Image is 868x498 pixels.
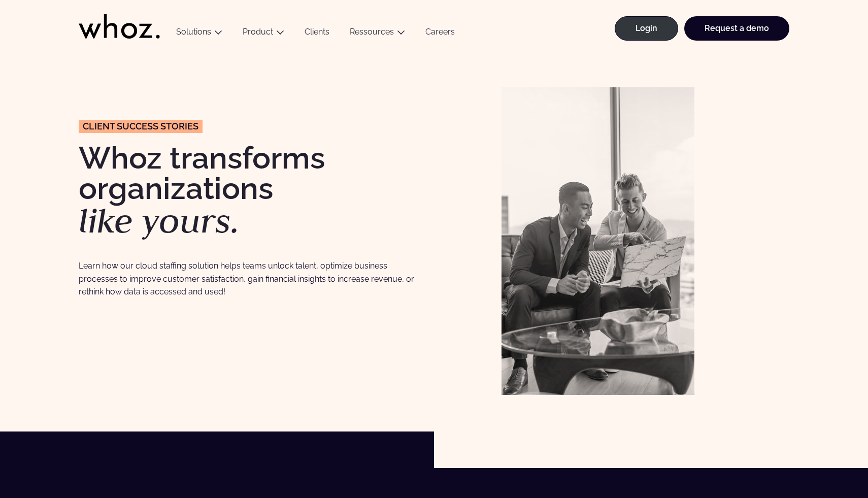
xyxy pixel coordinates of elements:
a: Request a demo [684,16,789,41]
p: Learn how our cloud staffing solution helps teams unlock talent, optimize business processes to i... [79,259,424,298]
h1: Whoz transforms organizations [79,143,424,238]
a: Ressources [350,27,394,37]
a: Product [243,27,273,37]
a: Login [615,16,678,41]
em: like yours. [79,198,240,243]
img: Clients Whoz [502,87,694,395]
button: Ressources [340,27,415,41]
button: Product [232,27,294,41]
a: Careers [415,27,465,41]
button: Solutions [166,27,232,41]
span: CLIENT success stories [83,122,198,131]
a: Clients [294,27,340,41]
